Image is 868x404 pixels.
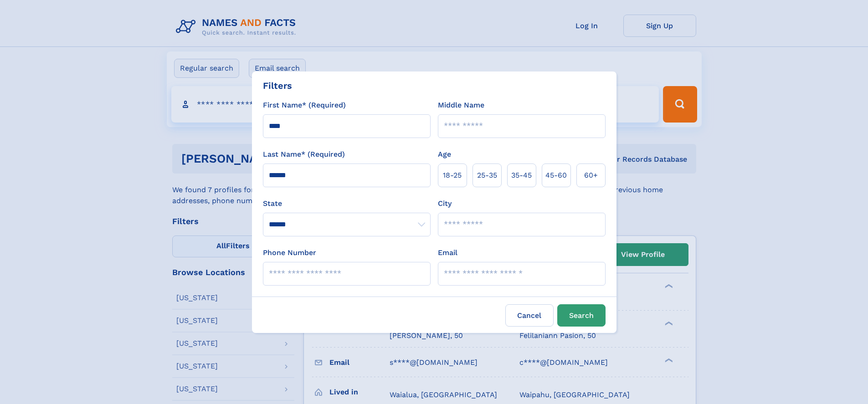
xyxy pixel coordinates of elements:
[263,247,316,258] label: Phone Number
[505,304,554,327] label: Cancel
[263,100,346,111] label: First Name* (Required)
[263,149,345,160] label: Last Name* (Required)
[438,198,452,209] label: City
[584,170,598,181] span: 60+
[443,170,462,181] span: 18‑25
[438,247,457,258] label: Email
[263,79,292,92] div: Filters
[545,170,567,181] span: 45‑60
[438,149,451,160] label: Age
[438,100,484,111] label: Middle Name
[511,170,532,181] span: 35‑45
[557,304,606,327] button: Search
[263,198,431,209] label: State
[477,170,497,181] span: 25‑35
